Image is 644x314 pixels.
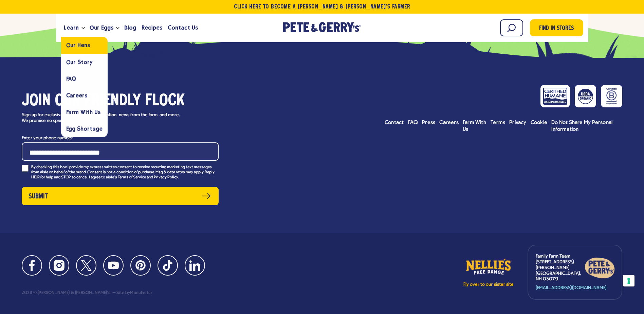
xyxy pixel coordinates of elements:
[509,119,527,126] a: Privacy
[64,23,79,32] span: Learn
[66,59,93,65] span: Our Story
[551,120,612,132] span: Do Not Share My Personal Information
[422,120,435,125] span: Press
[124,23,136,32] span: Blog
[539,24,574,33] span: Find in Stores
[111,291,152,295] div: Site by
[61,87,108,104] a: Careers
[122,19,139,37] a: Blog
[385,119,404,126] a: Contact
[61,70,108,87] a: FAQ
[116,27,119,29] button: Open the dropdown menu for Our Eggs
[463,282,514,287] p: Fly over to our sister site
[66,125,103,132] span: Egg Shortage
[509,120,527,125] span: Privacy
[551,119,622,133] a: Do Not Share My Personal Information
[530,19,583,36] a: Find in Stores
[439,119,459,126] a: Careers
[87,19,116,37] a: Our Eggs
[22,187,219,205] button: Submit
[61,120,108,137] a: Egg Shortage
[22,92,219,111] h3: Join our friendly flock
[491,119,505,126] a: Terms
[422,119,435,126] a: Press
[31,165,219,180] p: By checking this box I provide my express written consent to receive recurring marketing text mes...
[531,120,547,125] span: Cookie
[90,23,113,32] span: Our Eggs
[142,23,162,32] span: Recipes
[463,120,486,132] span: Farm With Us
[66,42,90,49] span: Our Hens
[22,165,29,172] input: By checking this box I provide my express written consent to receive recurring marketing text mes...
[61,19,81,37] a: Learn
[22,134,219,142] label: Enter your phone number
[408,120,418,125] span: FAQ
[491,120,505,125] span: Terms
[81,27,85,29] button: Open the dropdown menu for Learn
[139,19,165,37] a: Recipes
[61,104,108,120] a: Farm With Us
[130,291,152,295] a: Manufactur
[463,257,514,287] a: Fly over to our sister site
[118,175,146,180] a: Terms of Service
[500,19,523,36] input: Search
[536,285,607,291] a: [EMAIL_ADDRESS][DOMAIN_NAME]
[536,254,585,282] p: Family Farm Team [STREET_ADDRESS][PERSON_NAME] [GEOGRAPHIC_DATA], NH 03079
[439,120,459,125] span: Careers
[463,119,486,133] a: Farm With Us
[61,37,108,54] a: Our Hens
[61,54,108,70] a: Our Story
[22,291,110,295] div: 2023 © [PERSON_NAME] & [PERSON_NAME]'s
[385,120,404,125] span: Contact
[66,75,76,82] span: FAQ
[22,112,186,124] p: Sign up for exclusive savings, recipe inspiration, news from the farm, and more. We promise no spam!
[165,19,201,37] a: Contact Us
[385,119,622,133] ul: Footer menu
[168,23,198,32] span: Contact Us
[408,119,418,126] a: FAQ
[66,109,100,115] span: Farm With Us
[531,119,547,126] a: Cookie
[154,175,178,180] a: Privacy Policy
[623,275,634,286] button: Your consent preferences for tracking technologies
[66,92,87,99] span: Careers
